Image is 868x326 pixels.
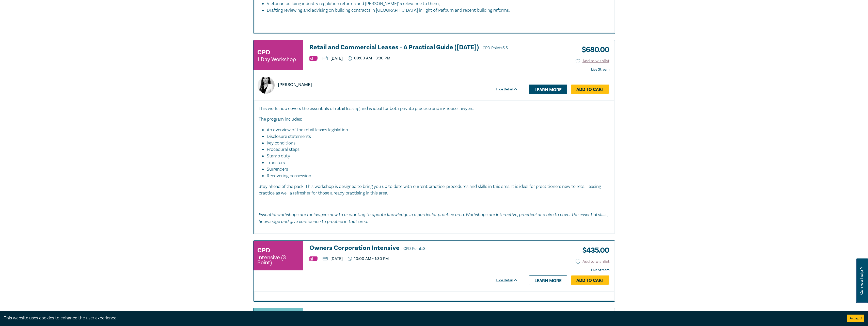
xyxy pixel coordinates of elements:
[267,173,610,179] li: Recovering possession
[267,133,605,140] li: Disclosure statements
[259,183,610,197] p: Stay ahead of the pack! This workshop is designed to bring you up to date with current practice, ...
[591,67,609,72] strong: Live Stream
[309,44,518,52] a: Retail and Commercial Leases - A Practical Guide ([DATE]) CPD Points5.5
[529,85,567,94] a: Learn more
[571,275,609,285] a: Add to Cart
[571,85,609,94] a: Add to Cart
[278,81,312,88] p: [PERSON_NAME]
[847,315,864,322] button: Accept cookies
[267,7,610,14] li: Drafting reviewing and advising on building contracts in [GEOGRAPHIC_DATA] in light of Pafburn an...
[578,44,609,56] h3: $ 680.00
[859,262,864,300] span: Can we help ?
[309,244,518,252] a: Owners Corporation Intensive CPD Points3
[259,105,610,112] p: This workshop covers the essentials of retail leasing and is ideal for both private practice and ...
[267,140,605,146] li: Key conditions
[483,45,508,51] span: CPD Points 5.5
[267,153,605,159] li: Stamp duty
[267,1,605,7] li: Victorian building industry regulation reforms and [PERSON_NAME]’ s relevance to them;
[259,212,608,224] em: Essential workshops are for lawyers new to or wanting to update knowledge in a particular practic...
[309,256,318,261] img: Substantive Law
[309,44,518,52] h3: Retail and Commercial Leases - A Practical Guide ([DATE])
[529,275,567,285] a: Learn more
[267,146,605,153] li: Procedural steps
[258,77,275,94] img: https://s3.ap-southeast-2.amazonaws.com/leo-cussen-store-production-content/Contacts/Grace%20Xiao...
[496,278,524,283] div: Hide Detail
[257,57,296,62] small: 1 Day Workshop
[578,244,609,256] h3: $ 435.00
[257,255,299,265] small: Intensive (3 Point)
[309,56,318,61] img: Substantive Law
[267,159,605,166] li: Transfers
[591,268,609,272] strong: Live Stream
[267,127,605,133] li: An overview of the retail leases legislation
[496,87,524,92] div: Hide Detail
[4,315,840,321] div: This website uses cookies to enhance the user experience.
[323,56,343,60] p: [DATE]
[257,246,270,255] h3: CPD
[576,259,609,265] button: Add to wishlist
[323,257,343,261] p: [DATE]
[257,48,270,57] h3: CPD
[348,256,389,261] p: 10:00 AM - 1:30 PM
[309,244,518,252] h3: Owners Corporation Intensive
[259,116,610,123] p: The program includes:
[403,246,425,251] span: CPD Points 3
[576,58,609,64] button: Add to wishlist
[267,166,605,173] li: Surrenders
[348,56,390,61] p: 09:00 AM - 3:30 PM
